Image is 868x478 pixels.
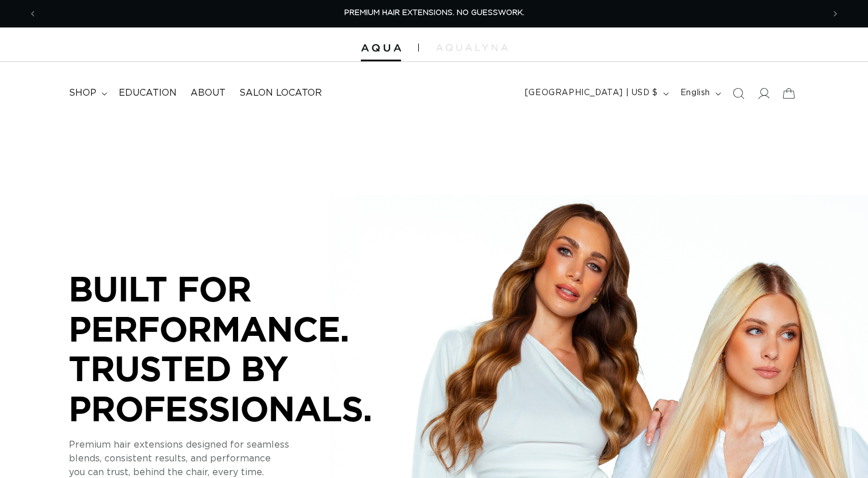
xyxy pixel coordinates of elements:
[190,87,225,99] span: About
[436,44,508,51] img: aqualyna.com
[232,80,329,106] a: Salon Locator
[239,87,322,99] span: Salon Locator
[69,269,413,428] p: BUILT FOR PERFORMANCE. TRUSTED BY PROFESSIONALS.
[674,83,726,104] button: English
[184,80,232,106] a: About
[518,83,674,104] button: [GEOGRAPHIC_DATA] | USD $
[344,9,524,17] span: PREMIUM HAIR EXTENSIONS. NO GUESSWORK.
[525,87,658,99] span: [GEOGRAPHIC_DATA] | USD $
[361,44,401,52] img: Aqua Hair Extensions
[20,3,45,25] button: Previous announcement
[69,87,96,99] span: shop
[62,80,112,106] summary: shop
[119,87,177,99] span: Education
[680,87,710,99] span: English
[112,80,184,106] a: Education
[823,3,848,25] button: Next announcement
[726,81,751,106] summary: Search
